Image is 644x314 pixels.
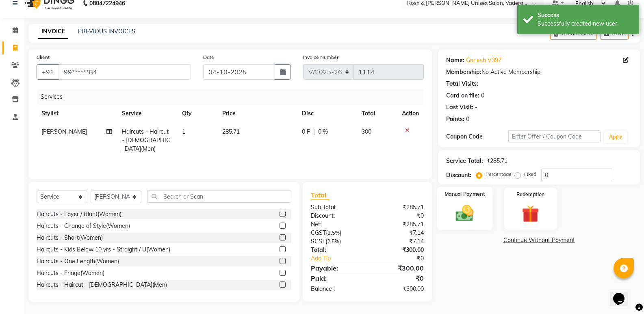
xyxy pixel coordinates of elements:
[516,203,544,225] img: _gift.svg
[604,131,627,143] button: Apply
[305,285,367,293] div: Balance :
[446,91,479,100] div: Card on file:
[362,128,371,135] span: 300
[446,68,632,76] div: No Active Membership
[37,89,430,104] div: Services
[305,273,367,283] div: Paid:
[466,56,501,65] a: Ganesh V397
[305,254,378,263] a: Add Tip
[203,54,214,61] label: Date
[486,157,507,165] div: ₹285.71
[305,203,367,212] div: Sub Total:
[538,19,633,28] div: Successfully created new user.
[37,104,117,123] th: Stylist
[446,80,478,88] div: Total Visits:
[37,64,59,80] button: +91
[486,171,512,178] label: Percentage
[450,203,479,223] img: _cash.svg
[538,11,633,19] div: Success
[357,104,397,123] th: Total
[367,237,430,246] div: ₹7.14
[466,115,469,123] div: 0
[446,56,464,65] div: Name:
[37,257,119,266] div: Haircuts - One Length(Women)
[367,220,430,229] div: ₹285.71
[305,263,367,273] div: Payable:
[78,28,135,35] a: PREVIOUS INVOICES
[367,263,430,273] div: ₹300.00
[445,190,485,198] label: Manual Payment
[378,254,430,263] div: ₹0
[367,212,430,220] div: ₹0
[367,246,430,254] div: ₹300.00
[367,229,430,237] div: ₹7.14
[446,132,508,141] div: Coupon Code
[524,171,536,178] label: Fixed
[122,128,170,152] span: Haircuts - Haircut - [DEMOGRAPHIC_DATA](Men)
[38,24,68,39] a: INVOICE
[37,222,130,230] div: Haircuts - Change of Style(Women)
[37,54,50,61] label: Client
[610,282,636,306] iframe: chat widget
[305,237,367,246] div: ( )
[367,285,430,293] div: ₹300.00
[37,210,121,219] div: Haircuts - Layer / Blunt(Women)
[222,128,240,135] span: 285.71
[446,68,481,76] div: Membership:
[516,191,544,198] label: Redemption
[297,104,357,123] th: Disc
[481,91,484,100] div: 0
[37,281,167,289] div: Haircuts - Haircut - [DEMOGRAPHIC_DATA](Men)
[305,246,367,254] div: Total:
[311,229,326,236] span: CGST
[446,157,483,165] div: Service Total:
[475,103,477,112] div: -
[327,230,340,236] span: 2.5%
[182,128,185,135] span: 1
[177,104,217,123] th: Qty
[305,229,367,237] div: ( )
[508,130,601,143] input: Enter Offer / Coupon Code
[446,115,464,123] div: Points:
[313,128,315,136] span: |
[367,273,430,283] div: ₹0
[37,269,104,277] div: Haircuts - Fringe(Women)
[318,128,328,136] span: 0 %
[311,238,325,245] span: SGST
[302,128,310,136] span: 0 F
[305,220,367,229] div: Net:
[446,103,473,112] div: Last Visit:
[37,234,103,242] div: Haircuts - Short(Women)
[440,236,638,245] a: Continue Without Payment
[37,245,170,254] div: Haircuts - Kids Below 10 yrs - Straight / U(Women)
[117,104,177,123] th: Service
[446,171,471,180] div: Discount:
[311,191,330,199] span: Total
[59,64,191,80] input: Search by Name/Mobile/Email/Code
[147,190,291,203] input: Search or Scan
[217,104,297,123] th: Price
[397,104,424,123] th: Action
[41,128,87,135] span: [PERSON_NAME]
[305,212,367,220] div: Discount:
[367,203,430,212] div: ₹285.71
[303,54,338,61] label: Invoice Number
[327,238,339,245] span: 2.5%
